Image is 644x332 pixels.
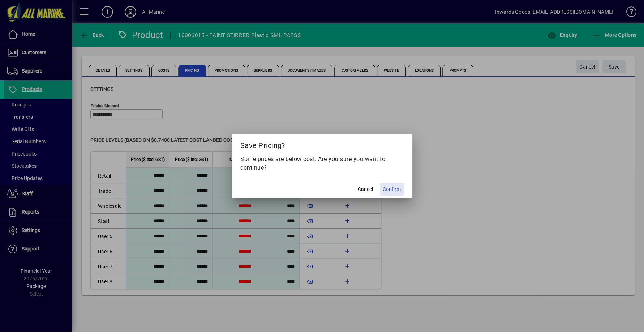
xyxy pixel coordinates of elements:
button: Cancel [354,183,377,196]
span: Confirm [383,185,401,193]
p: Some prices are below cost. Are you sure you want to continue? [240,155,404,172]
h2: Save Pricing? [232,134,412,154]
span: Cancel [358,185,373,193]
button: Confirm [380,183,404,196]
